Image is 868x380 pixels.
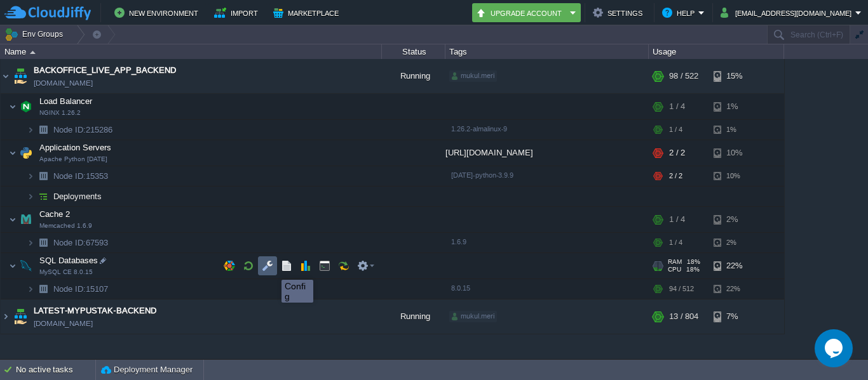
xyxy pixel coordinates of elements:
[52,191,104,202] a: Deployments
[669,207,685,232] div: 1 / 4
[38,96,94,107] span: Load Balancer
[53,284,86,294] span: Node ID:
[382,59,445,93] div: Running
[714,140,755,166] div: 10%
[38,255,100,266] span: SQL Databases
[721,5,855,20] button: [EMAIL_ADDRESS][DOMAIN_NAME]
[4,5,91,21] img: CloudJiffy
[53,171,86,181] span: Node ID:
[714,120,755,140] div: 1%
[39,109,81,117] span: NGINX 1.26.2
[714,233,755,252] div: 2%
[714,59,755,93] div: 15%
[662,5,698,20] button: Help
[27,233,34,252] img: AMDAwAAAACH5BAEAAAAALAAAAAABAAEAAAICRAEAOw==
[285,281,310,301] div: Config
[9,140,17,166] img: AMDAwAAAACH5BAEAAAAALAAAAAABAAEAAAICRAEAOw==
[34,305,156,317] a: LATEST-MYPUSTAK-BACKEND
[52,237,110,248] span: 67593
[11,59,29,93] img: AMDAwAAAACH5BAEAAAAALAAAAAABAAEAAAICRAEAOw==
[38,209,72,219] span: Cache 2
[53,125,86,134] span: Node ID:
[476,5,566,20] button: Upgrade Account
[714,253,755,278] div: 22%
[52,124,114,135] a: Node ID:215286
[451,171,513,179] span: [DATE]-python-3.9.9
[52,124,114,135] span: 215286
[383,44,445,59] div: Status
[34,166,52,186] img: AMDAwAAAACH5BAEAAAAALAAAAAABAAEAAAICRAEAOw==
[16,360,95,380] div: No active tasks
[669,279,694,299] div: 94 / 512
[451,125,507,133] span: 1.26.2-almalinux-9
[669,59,698,93] div: 98 / 522
[34,317,93,330] a: [DOMAIN_NAME]
[382,299,445,334] div: Running
[114,5,202,20] button: New Environment
[38,256,100,265] a: SQL DatabasesMySQL CE 8.0.15
[39,222,92,230] span: Memcached 1.6.9
[52,171,110,181] a: Node ID:15353
[30,51,36,54] img: AMDAwAAAACH5BAEAAAAALAAAAAABAAEAAAICRAEAOw==
[1,59,11,93] img: AMDAwAAAACH5BAEAAAAALAAAAAABAAEAAAICRAEAOw==
[52,171,110,181] span: 15353
[669,299,698,334] div: 13 / 804
[714,279,755,299] div: 22%
[27,279,34,299] img: AMDAwAAAACH5BAEAAAAALAAAAAABAAEAAAICRAEAOw==
[449,311,497,322] div: mukul.meri
[669,94,685,119] div: 1 / 4
[27,166,34,186] img: AMDAwAAAACH5BAEAAAAALAAAAAABAAEAAAICRAEAOw==
[17,94,35,119] img: AMDAwAAAACH5BAEAAAAALAAAAAABAAEAAAICRAEAOw==
[1,299,11,334] img: AMDAwAAAACH5BAEAAAAALAAAAAABAAEAAAICRAEAOw==
[34,279,52,299] img: AMDAwAAAACH5BAEAAAAALAAAAAABAAEAAAICRAEAOw==
[451,284,470,292] span: 8.0.15
[38,142,113,153] span: Application Servers
[34,187,52,206] img: AMDAwAAAACH5BAEAAAAALAAAAAABAAEAAAICRAEAOw==
[53,238,86,247] span: Node ID:
[27,187,34,206] img: AMDAwAAAACH5BAEAAAAALAAAAAABAAEAAAICRAEAOw==
[668,258,682,266] span: RAM
[687,258,700,266] span: 18%
[449,70,497,82] div: mukul.meri
[101,364,193,376] button: Deployment Manager
[34,120,52,140] img: AMDAwAAAACH5BAEAAAAALAAAAAABAAEAAAICRAEAOw==
[17,207,35,232] img: AMDAwAAAACH5BAEAAAAALAAAAAABAAEAAAICRAEAOw==
[451,238,466,246] span: 1.6.9
[39,155,107,163] span: Apache Python [DATE]
[38,209,72,219] a: Cache 2Memcached 1.6.9
[714,94,755,119] div: 1%
[52,237,110,248] a: Node ID:67593
[714,299,755,334] div: 7%
[815,329,855,367] iframe: chat widget
[27,120,34,140] img: AMDAwAAAACH5BAEAAAAALAAAAAABAAEAAAICRAEAOw==
[669,120,682,140] div: 1 / 4
[669,166,682,186] div: 2 / 2
[214,5,262,20] button: Import
[9,94,17,119] img: AMDAwAAAACH5BAEAAAAALAAAAAABAAEAAAICRAEAOw==
[11,299,29,334] img: AMDAwAAAACH5BAEAAAAALAAAAAABAAEAAAICRAEAOw==
[714,207,755,232] div: 2%
[52,284,110,294] span: 15107
[446,44,648,59] div: Tags
[9,207,17,232] img: AMDAwAAAACH5BAEAAAAALAAAAAABAAEAAAICRAEAOw==
[445,140,649,166] div: [URL][DOMAIN_NAME]
[38,96,94,106] a: Load BalancerNGINX 1.26.2
[649,44,783,59] div: Usage
[273,5,342,20] button: Marketplace
[4,25,67,43] button: Env Groups
[38,143,113,152] a: Application ServersApache Python [DATE]
[17,140,35,166] img: AMDAwAAAACH5BAEAAAAALAAAAAABAAEAAAICRAEAOw==
[669,233,682,252] div: 1 / 4
[52,284,110,294] a: Node ID:15107
[593,5,646,20] button: Settings
[34,233,52,252] img: AMDAwAAAACH5BAEAAAAALAAAAAABAAEAAAICRAEAOw==
[1,44,381,59] div: Name
[9,253,17,278] img: AMDAwAAAACH5BAEAAAAALAAAAAABAAEAAAICRAEAOw==
[34,77,93,89] a: [DOMAIN_NAME]
[34,64,176,77] a: BACKOFFICE_LIVE_APP_BACKEND
[668,266,681,273] span: CPU
[669,140,685,166] div: 2 / 2
[686,266,700,273] span: 18%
